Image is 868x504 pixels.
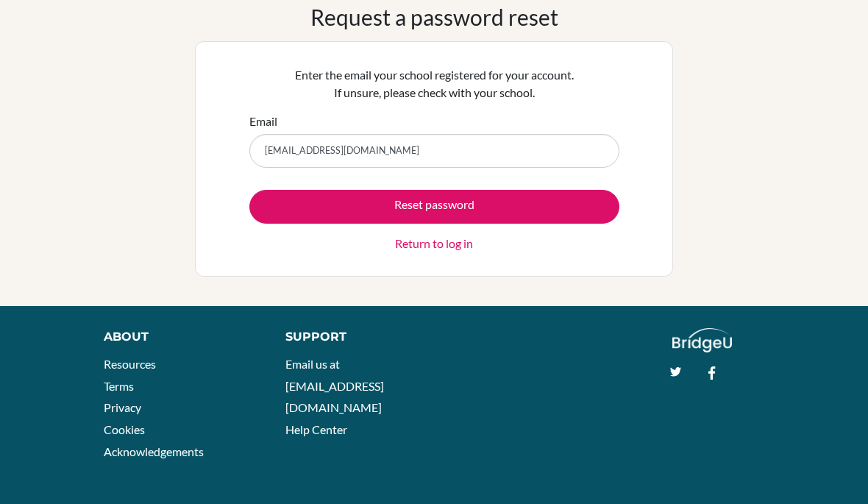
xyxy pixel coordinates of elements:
[249,66,619,102] p: Enter the email your school registered for your account. If unsure, please check with your school.
[104,328,252,346] div: About
[285,328,420,346] div: Support
[395,235,473,252] a: Return to log in
[310,4,558,30] h1: Request a password reset
[104,400,141,414] a: Privacy
[672,328,732,352] img: logo_white@2x-f4f0deed5e89b7ecb1c2cc34c3e3d731f90f0f143d5ea2071677605dd97b5244.png
[104,379,134,393] a: Terms
[104,422,145,436] a: Cookies
[285,357,384,414] a: Email us at [EMAIL_ADDRESS][DOMAIN_NAME]
[249,113,277,130] label: Email
[285,422,347,436] a: Help Center
[249,190,619,224] button: Reset password
[104,357,156,371] a: Resources
[104,444,204,458] a: Acknowledgements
